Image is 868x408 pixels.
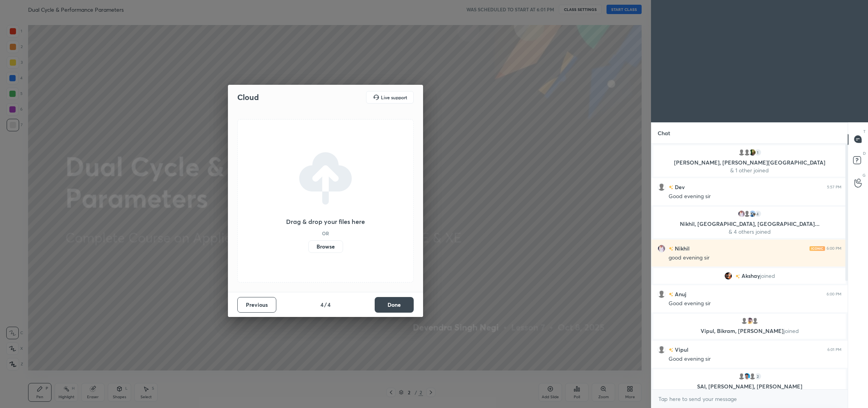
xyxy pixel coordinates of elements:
img: iconic-light.a09c19a4.png [809,246,825,251]
p: G [863,172,866,178]
img: default.png [749,372,756,380]
img: no-rating-badge.077c3623.svg [735,274,740,278]
h6: Nikhil [673,244,690,252]
div: good evening sir [669,254,841,262]
p: & 1 other joined [658,167,841,174]
img: 61931abb8d4145f5977584389b718d16.png [724,272,732,280]
img: default.png [740,317,748,325]
img: e3a0fdec10a0470fa8c03052eee73bf0.jpg [743,372,751,380]
div: Good evening sir [669,193,841,200]
div: 5:57 PM [827,184,841,189]
h5: Live support [381,95,407,100]
h6: Dev [673,183,685,191]
img: d8291dd1f779437188234d09d8eea641.jpg [749,149,756,156]
span: joined [760,273,775,279]
h4: 4 [327,301,331,309]
img: default.png [658,345,665,353]
div: Good evening sir [669,300,841,308]
div: 6:00 PM [827,292,841,296]
img: no-rating-badge.077c3623.svg [669,185,673,190]
button: Previous [237,297,276,313]
img: default.png [751,317,759,325]
img: default.png [658,290,665,298]
p: SAI, [PERSON_NAME], [PERSON_NAME] [658,383,841,390]
img: default.png [743,210,751,218]
img: default.png [738,372,745,380]
div: grid [651,144,848,389]
img: ba6fe1893ef54a04a977668bb53bf38a.jpg [738,210,745,218]
button: Done [375,297,414,313]
img: default.png [658,183,665,191]
p: & 4 others joined [658,229,841,235]
p: D [863,150,866,156]
div: 4 [754,210,762,218]
p: T [863,129,866,134]
img: no-rating-badge.077c3623.svg [669,348,673,352]
img: ba6fe1893ef54a04a977668bb53bf38a.jpg [658,244,665,252]
div: 1 [754,149,762,156]
h5: OR [322,231,329,236]
img: no-rating-badge.077c3623.svg [669,247,673,251]
div: Good evening sir [669,355,841,363]
img: 5e01035792024b89a486f69a01d6014b.jpg [746,317,754,325]
span: joined [784,327,799,335]
span: Akshay [742,273,760,279]
div: 2 [754,372,762,380]
p: Nikhil, [GEOGRAPHIC_DATA], [GEOGRAPHIC_DATA]... [658,221,841,227]
h2: Cloud [237,92,259,102]
h4: 4 [320,301,324,309]
h6: Anuj [673,290,686,298]
img: no-rating-badge.077c3623.svg [669,292,673,297]
p: Chat [651,123,676,143]
h4: / [324,301,327,309]
h6: Vipul [673,345,688,354]
div: 6:00 PM [827,246,841,251]
p: Vipul, Bikram, [PERSON_NAME] [658,328,841,334]
img: default.png [743,149,751,156]
div: 6:01 PM [827,347,841,352]
h3: Drag & drop your files here [286,218,365,225]
p: [PERSON_NAME], [PERSON_NAME][GEOGRAPHIC_DATA] [658,159,841,166]
img: default.png [738,149,745,156]
img: 8c720e6d7ac54b6bbdd0c90e54489dae.jpg [749,210,756,218]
